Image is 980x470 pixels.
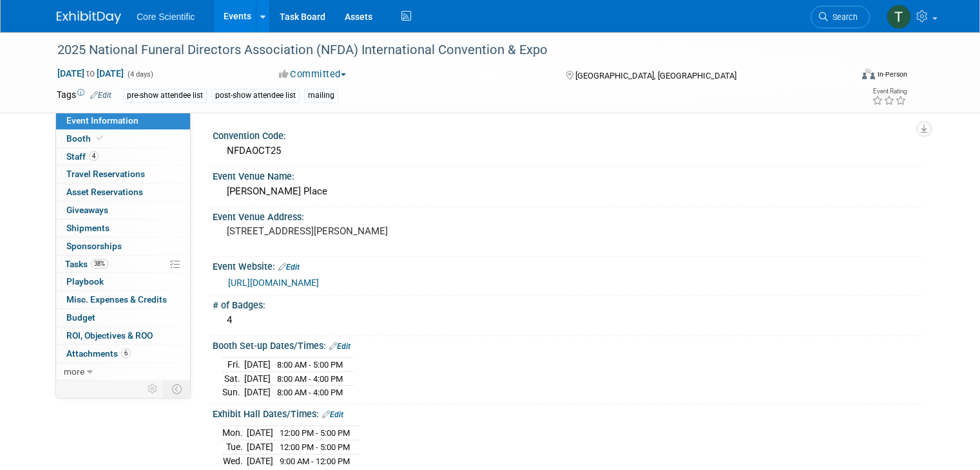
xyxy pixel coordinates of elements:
span: 8:00 AM - 4:00 PM [277,388,343,397]
a: Edit [329,342,351,351]
span: 6 [121,348,131,358]
a: Sponsorships [56,238,190,255]
img: ExhibitDay [57,11,121,24]
a: Event Information [56,112,190,129]
span: 12:00 PM - 5:00 PM [280,442,350,452]
span: [DATE] [DATE] [57,68,124,79]
span: 8:00 AM - 4:00 PM [277,374,343,384]
td: [DATE] [244,371,271,386]
pre: [STREET_ADDRESS][PERSON_NAME] [227,225,495,237]
a: Attachments6 [56,345,190,362]
td: [DATE] [244,386,271,399]
td: [DATE] [247,426,273,440]
span: Playbook [66,276,104,287]
a: Misc. Expenses & Credits [56,291,190,308]
a: Booth [56,130,190,147]
div: # of Badges: [213,296,923,312]
span: (4 days) [126,70,153,79]
span: [GEOGRAPHIC_DATA], [GEOGRAPHIC_DATA] [575,71,736,80]
div: 4 [222,310,914,330]
td: Tags [57,88,111,103]
span: Booth [66,133,106,144]
td: [DATE] [247,454,273,467]
div: Event Rating [872,88,907,95]
div: NFDAOCT25 [222,141,914,161]
div: Event Venue Address: [213,207,923,223]
a: Search [811,6,870,28]
span: Shipments [66,223,110,233]
img: Format-Inperson.png [862,69,875,79]
td: Sat. [222,371,244,386]
a: Playbook [56,273,190,290]
div: Convention Code: [213,126,923,142]
span: 8:00 AM - 5:00 PM [277,360,343,370]
a: Budget [56,309,190,326]
div: mailing [304,89,338,102]
span: Core Scientific [137,12,195,22]
td: Sun. [222,386,244,399]
span: Tasks [65,259,108,269]
a: Giveaways [56,202,190,219]
td: Personalize Event Tab Strip [142,381,164,397]
a: Staff4 [56,148,190,165]
i: Booth reservation complete [97,135,103,142]
span: Attachments [66,348,131,359]
a: Asset Reservations [56,183,190,201]
span: Event Information [66,115,139,126]
div: [PERSON_NAME] Place [222,182,914,202]
a: Shipments [56,220,190,237]
span: Giveaways [66,205,108,215]
span: more [64,366,84,377]
div: Event Venue Name: [213,167,923,183]
a: Edit [90,91,111,100]
td: Mon. [222,426,247,440]
td: Wed. [222,454,247,467]
span: ROI, Objectives & ROO [66,330,153,341]
a: [URL][DOMAIN_NAME] [228,277,319,288]
span: 12:00 PM - 5:00 PM [280,428,350,438]
span: Misc. Expenses & Credits [66,294,167,305]
div: Event Website: [213,257,923,274]
span: Budget [66,312,95,323]
button: Committed [274,68,351,81]
td: Tue. [222,440,247,455]
a: Travel Reservations [56,165,190,183]
div: post-show attendee list [211,89,300,102]
span: Search [828,12,858,22]
a: Edit [278,263,300,272]
span: Asset Reservations [66,187,143,197]
span: 38% [91,259,108,268]
div: Event Format [782,67,907,86]
div: 2025 National Funeral Directors Association (NFDA) International Convention & Expo [53,39,835,62]
a: more [56,363,190,381]
span: 9:00 AM - 12:00 PM [280,456,350,466]
span: 4 [89,151,99,161]
td: Toggle Event Tabs [164,381,191,397]
img: Thila Pathma [887,5,911,29]
td: [DATE] [244,358,271,372]
td: [DATE] [247,440,273,455]
div: In-Person [877,70,907,79]
a: ROI, Objectives & ROO [56,327,190,344]
div: pre-show attendee list [123,89,207,102]
span: Travel Reservations [66,169,145,179]
div: Booth Set-up Dates/Times: [213,336,923,353]
div: Exhibit Hall Dates/Times: [213,404,923,421]
a: Edit [322,410,343,419]
span: to [84,68,97,79]
a: Tasks38% [56,256,190,273]
span: Sponsorships [66,241,122,251]
span: Staff [66,151,99,162]
td: Fri. [222,358,244,372]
